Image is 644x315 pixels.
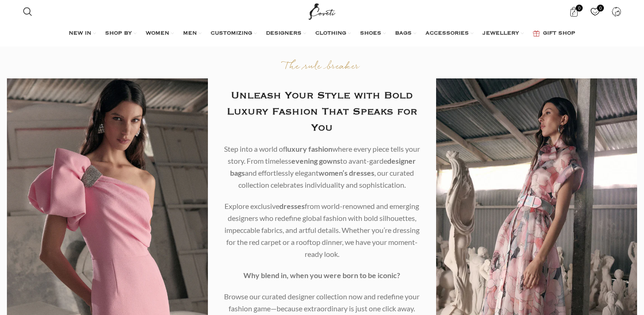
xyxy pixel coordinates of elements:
a: 0 [564,2,583,21]
a: CLOTHING [315,24,351,43]
span: GIFT SHOP [543,30,575,37]
a: Site logo [307,7,337,15]
strong: Why blend in, when you were born to be iconic? [243,271,400,279]
p: The rule breaker [222,60,423,74]
a: 0 [585,2,604,21]
span: SHOES [360,30,381,37]
a: MEN [183,24,201,43]
span: 0 [597,5,604,12]
a: CUSTOMIZING [211,24,257,43]
img: GiftBag [533,30,540,36]
span: CUSTOMIZING [211,30,252,37]
span: BAGS [395,30,412,37]
p: Explore exclusive from world-renowned and emerging designers who redefine global fashion with bol... [222,200,423,260]
a: SHOP BY [105,24,136,43]
a: DESIGNERS [266,24,306,43]
span: WOMEN [146,30,169,37]
span: DESIGNERS [266,30,301,37]
div: Main navigation [18,24,626,43]
span: JEWELLERY [483,30,519,37]
a: WOMEN [146,24,174,43]
h2: Unleash Your Style with Bold Luxury Fashion That Speaks for You [222,88,423,136]
a: GIFT SHOP [533,24,575,43]
a: SHOES [360,24,386,43]
span: CLOTHING [315,30,346,37]
b: evening gowns [291,156,340,165]
b: designer bags [230,156,416,177]
a: BAGS [395,24,416,43]
a: NEW IN [69,24,96,43]
b: dresses [279,202,305,210]
b: luxury fashion [285,144,332,153]
b: women’s dresses [319,168,374,177]
a: Search [18,2,37,21]
p: Browse our curated designer collection now and redefine your fashion game—because extraordinary i... [222,291,423,315]
div: My Wishlist [585,2,604,21]
a: ACCESSORIES [425,24,473,43]
span: MEN [183,30,197,37]
p: Step into a world of where every piece tells your story. From timeless to avant-garde and effortl... [222,143,423,191]
span: ACCESSORIES [425,30,469,37]
span: NEW IN [69,30,91,37]
span: 0 [576,5,583,12]
span: SHOP BY [105,30,132,37]
a: JEWELLERY [483,24,524,43]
